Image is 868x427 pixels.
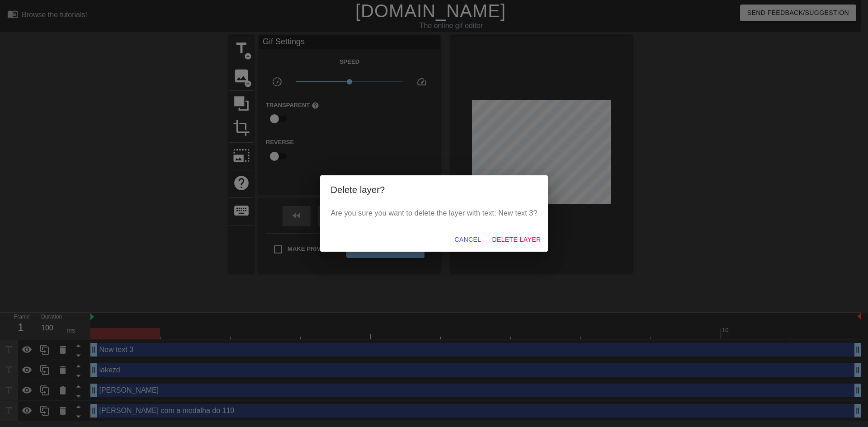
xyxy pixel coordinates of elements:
span: Cancel [454,234,481,245]
button: Cancel [451,231,485,248]
span: Delete Layer [492,234,541,245]
h2: Delete layer? [331,183,538,197]
p: Are you sure you want to delete the layer with text: New text 3? [331,208,538,219]
button: Delete Layer [488,231,544,248]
